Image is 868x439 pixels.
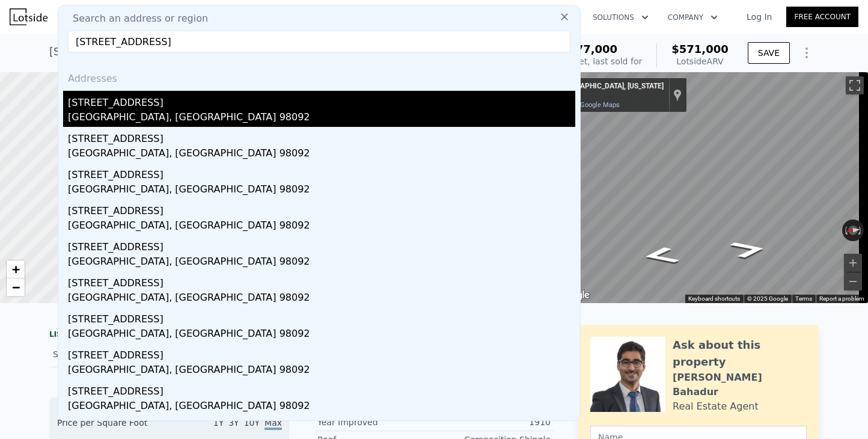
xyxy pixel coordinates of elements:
div: Street View [550,72,868,303]
a: Show location on map [673,88,682,102]
span: − [12,280,20,295]
img: Lotside [10,8,47,25]
a: Zoom in [7,260,25,278]
div: Price per Square Foot [57,417,170,436]
div: [GEOGRAPHIC_DATA], [GEOGRAPHIC_DATA] 98092 [68,146,575,163]
path: Go South [715,236,783,262]
path: Go North [626,242,695,268]
span: 3Y [228,418,239,428]
span: + [12,262,20,277]
a: Log In [732,11,786,23]
div: [PERSON_NAME] Bahadur [673,370,807,399]
div: Off Market, last sold for [543,55,642,67]
div: [GEOGRAPHIC_DATA], [GEOGRAPHIC_DATA] 98092 [68,399,575,416]
div: [STREET_ADDRESS] [68,91,575,110]
button: Zoom out [844,272,862,290]
span: 1Y [213,418,224,428]
div: [GEOGRAPHIC_DATA], [GEOGRAPHIC_DATA] 98092 [68,218,575,235]
span: $77,000 [568,43,617,55]
a: Zoom out [7,278,25,296]
div: [GEOGRAPHIC_DATA], [GEOGRAPHIC_DATA] 98092 [68,327,575,343]
div: [STREET_ADDRESS] [68,379,575,399]
div: Real Estate Agent [673,399,759,414]
div: Houses Median Sale [57,405,282,417]
button: Toggle fullscreen view [846,76,864,94]
div: [STREET_ADDRESS] [68,199,575,218]
div: Map [550,72,868,303]
button: Show Options [795,41,819,65]
div: [GEOGRAPHIC_DATA], [GEOGRAPHIC_DATA] 98092 [68,290,575,307]
span: 10Y [244,418,260,428]
div: [STREET_ADDRESS] [68,416,575,435]
div: [STREET_ADDRESS] , [PERSON_NAME] , WA 98203 [49,43,316,60]
div: [STREET_ADDRESS] [68,235,575,254]
button: Keyboard shortcuts [688,295,740,303]
div: 1910 [434,416,551,428]
div: [GEOGRAPHIC_DATA], [GEOGRAPHIC_DATA] 98092 [68,110,575,127]
div: Sold [53,346,160,362]
div: [STREET_ADDRESS] [68,271,575,290]
div: [STREET_ADDRESS] [68,163,575,182]
div: Addresses [63,62,575,91]
div: Ask about this property [673,337,807,370]
a: Terms (opens in new tab) [795,295,812,302]
button: Company [658,7,727,28]
div: [STREET_ADDRESS] [68,127,575,146]
span: Search an address or region [63,11,208,26]
span: $571,000 [671,43,729,55]
button: Solutions [583,7,658,28]
button: SAVE [748,42,790,64]
input: Enter an address, city, region, neighborhood or zip code [68,31,570,52]
button: Reset the view [842,224,864,236]
span: © 2025 Google [747,295,788,302]
a: Free Account [786,7,858,27]
div: [GEOGRAPHIC_DATA], [GEOGRAPHIC_DATA] 98092 [68,363,575,379]
button: Rotate clockwise [858,219,864,241]
div: [GEOGRAPHIC_DATA], [GEOGRAPHIC_DATA] 98092 [68,182,575,199]
button: Rotate counterclockwise [842,219,849,241]
div: LISTING & SALE HISTORY [49,330,290,342]
div: [STREET_ADDRESS] [68,343,575,363]
span: Max [264,418,282,430]
a: Report a problem [819,295,864,302]
div: [STREET_ADDRESS] [68,307,575,327]
button: Zoom in [844,254,862,272]
div: [GEOGRAPHIC_DATA], [US_STATE] [555,82,664,91]
div: Lotside ARV [671,55,729,67]
a: View on Google Maps [555,101,620,109]
div: [GEOGRAPHIC_DATA], [GEOGRAPHIC_DATA] 98092 [68,254,575,271]
div: Year Improved [317,416,434,428]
